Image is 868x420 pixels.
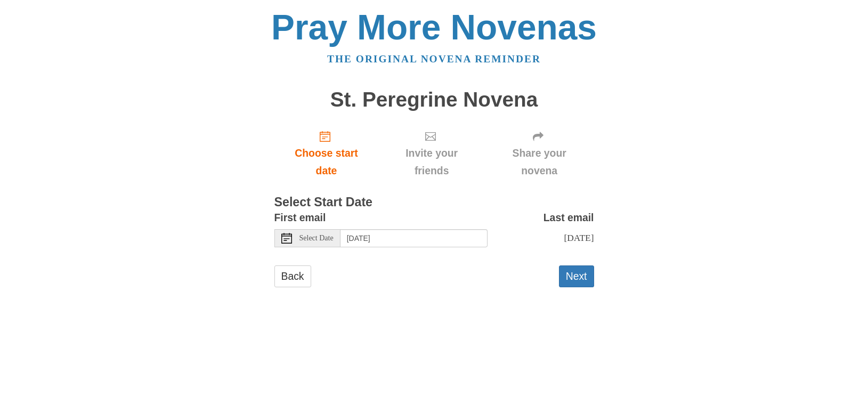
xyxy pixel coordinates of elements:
span: Invite your friends [389,144,474,180]
div: Click "Next" to confirm your start date first. [485,122,594,185]
span: Share your novena [496,144,583,180]
span: Choose start date [285,144,368,180]
label: First email [274,209,326,227]
a: Back [274,265,311,287]
span: [DATE] [564,232,594,243]
h3: Select Start Date [274,196,594,209]
h1: St. Peregrine Novena [274,88,594,111]
div: Click "Next" to confirm your start date first. [378,122,484,185]
span: Select Date [299,235,334,242]
a: Pray More Novenas [271,7,597,47]
label: Last email [543,209,594,227]
a: The original novena reminder [327,53,541,64]
button: Next [559,265,594,287]
a: Choose start date [274,122,379,185]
